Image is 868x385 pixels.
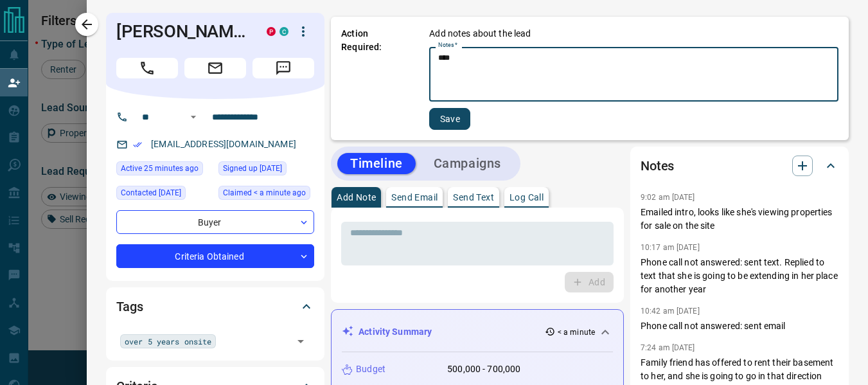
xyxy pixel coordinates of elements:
[337,153,416,174] button: Timeline
[116,58,178,78] span: Call
[116,296,143,317] h2: Tags
[116,161,212,179] div: Fri Aug 15 2025
[116,186,212,204] div: Mon Jan 02 2023
[429,27,531,40] p: Add notes about the lead
[341,27,410,130] p: Action Required:
[186,109,201,125] button: Open
[453,193,494,202] p: Send Text
[116,21,247,42] h1: [PERSON_NAME]
[223,162,282,175] span: Signed up [DATE]
[342,320,613,344] div: Activity Summary< a minute
[447,363,520,376] p: 500,000 - 700,000
[151,139,296,149] a: [EMAIL_ADDRESS][DOMAIN_NAME]
[421,153,514,174] button: Campaigns
[292,332,310,350] button: Open
[184,58,246,78] span: Email
[641,150,838,181] div: Notes
[509,193,544,202] p: Log Call
[391,193,438,202] p: Send Email
[337,193,376,202] p: Add Note
[116,244,314,268] div: Criteria Obtained
[125,335,211,348] span: over 5 years onsite
[641,193,695,202] p: 9:02 am [DATE]
[121,186,181,199] span: Contacted [DATE]
[121,162,199,175] span: Active 25 minutes ago
[133,140,142,149] svg: Email Verified
[252,58,314,78] span: Message
[116,210,314,234] div: Buyer
[429,108,470,130] button: Save
[218,186,314,204] div: Fri Aug 15 2025
[359,325,432,339] p: Activity Summary
[641,206,838,233] p: Emailed intro, looks like she's viewing properties for sale on the site
[641,307,700,316] p: 10:42 am [DATE]
[641,256,838,296] p: Phone call not answered: sent text. Replied to text that she is going to be extending in her plac...
[438,41,457,49] label: Notes
[558,327,595,338] p: < a minute
[641,156,674,176] h2: Notes
[218,161,314,179] div: Fri Jun 08 2018
[279,27,288,36] div: condos.ca
[641,319,838,333] p: Phone call not answered: sent email
[116,291,314,322] div: Tags
[267,27,276,36] div: property.ca
[641,343,695,352] p: 7:24 am [DATE]
[356,363,385,376] p: Budget
[223,186,306,199] span: Claimed < a minute ago
[641,243,700,252] p: 10:17 am [DATE]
